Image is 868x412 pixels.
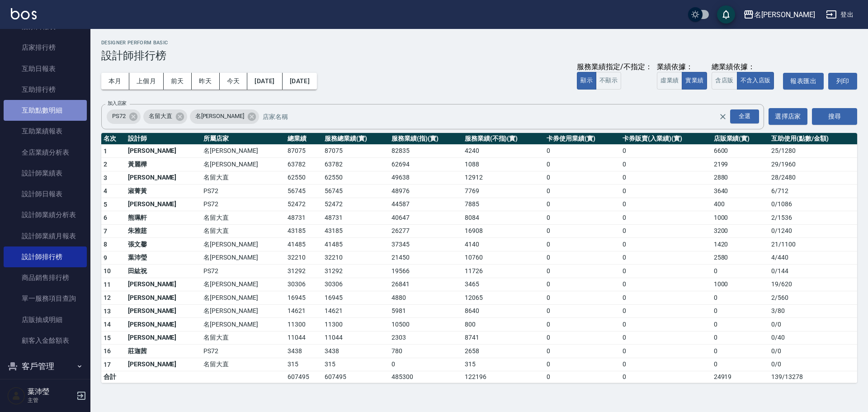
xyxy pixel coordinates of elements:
td: 49638 [389,171,462,185]
td: 0 [544,318,620,331]
td: 0 [544,211,620,225]
a: 互助日報表 [4,58,87,79]
button: Open [728,108,761,125]
td: 37345 [389,238,462,251]
td: 黃麗樺 [126,158,201,171]
td: 1000 [712,278,769,291]
td: 3640 [712,185,769,198]
table: a dense table [101,133,857,384]
button: 列印 [828,73,857,90]
a: 設計師日報表 [4,184,87,204]
td: 2 / 560 [769,291,857,305]
td: 26841 [389,278,462,291]
td: 30306 [285,278,322,291]
a: 商品銷售排行榜 [4,267,87,288]
td: 0 [620,238,712,251]
button: 員工及薪資 [4,378,87,402]
td: 12912 [462,171,545,185]
a: 店販抽成明細 [4,309,87,330]
td: 11300 [322,318,389,331]
span: 6 [104,214,107,221]
span: 17 [104,361,111,368]
button: 昨天 [192,73,220,90]
a: 設計師排行榜 [4,246,87,267]
td: 400 [712,198,769,211]
td: 0 [620,265,712,278]
td: 48731 [322,211,389,225]
td: 0 / 1240 [769,224,857,238]
td: 40647 [389,211,462,225]
div: PS72 [107,109,141,124]
td: 名留大直 [201,224,285,238]
td: 8084 [462,211,545,225]
td: [PERSON_NAME] [126,278,201,291]
td: 43185 [322,224,389,238]
td: 0 / 0 [769,318,857,331]
td: 2303 [389,331,462,345]
td: 25 / 1280 [769,144,857,158]
td: 10760 [462,251,545,265]
td: 0 [620,224,712,238]
th: 店販業績(實) [712,133,769,145]
div: 總業績依據： [712,62,778,72]
span: 14 [104,321,111,328]
td: 31292 [322,265,389,278]
th: 名次 [101,133,126,145]
td: 0 [544,331,620,345]
td: 48731 [285,211,322,225]
td: 0 [544,291,620,305]
a: 全店業績分析表 [4,142,87,163]
a: 顧客入金餘額表 [4,330,87,351]
td: 名留大直 [201,331,285,345]
td: 1000 [712,211,769,225]
td: PS72 [201,345,285,358]
span: 16 [104,347,111,355]
td: 44587 [389,198,462,211]
td: 4240 [462,144,545,158]
td: 7885 [462,198,545,211]
td: 淑菁黃 [126,185,201,198]
td: 0 [620,291,712,305]
td: 0 [620,278,712,291]
button: Clear [717,110,729,123]
div: 業績依據： [657,62,707,72]
td: 2580 [712,251,769,265]
td: 63782 [322,158,389,171]
td: 熊珮軒 [126,211,201,225]
td: 0 [544,304,620,318]
td: 1420 [712,238,769,251]
a: 互助排行榜 [4,79,87,100]
td: 0 [712,345,769,358]
td: 葉沛瑩 [126,251,201,265]
a: 設計師業績月報表 [4,226,87,246]
td: 8640 [462,304,545,318]
td: 485300 [389,371,462,383]
td: 0 [620,345,712,358]
td: 21 / 1100 [769,238,857,251]
div: 名[PERSON_NAME] [754,9,815,20]
td: 87075 [285,144,322,158]
td: 14621 [322,304,389,318]
td: 8741 [462,331,545,345]
td: 0 [620,318,712,331]
button: 虛業績 [657,72,682,90]
td: [PERSON_NAME] [126,291,201,305]
div: 服務業績指定/不指定： [577,62,652,72]
td: 0 / 0 [769,345,857,358]
button: 不顯示 [596,72,621,90]
p: 主管 [28,396,74,404]
th: 服務業績(指)(實) [389,133,462,145]
td: 0 [620,331,712,345]
td: 1088 [462,158,545,171]
span: 3 [104,174,107,181]
td: 0 [544,278,620,291]
td: 41485 [285,238,322,251]
td: 0 [620,371,712,383]
td: 28 / 2480 [769,171,857,185]
td: 48976 [389,185,462,198]
td: 名[PERSON_NAME] [201,291,285,305]
input: 店家名稱 [260,109,735,124]
td: PS72 [201,265,285,278]
td: 名[PERSON_NAME] [201,158,285,171]
td: 名[PERSON_NAME] [201,304,285,318]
